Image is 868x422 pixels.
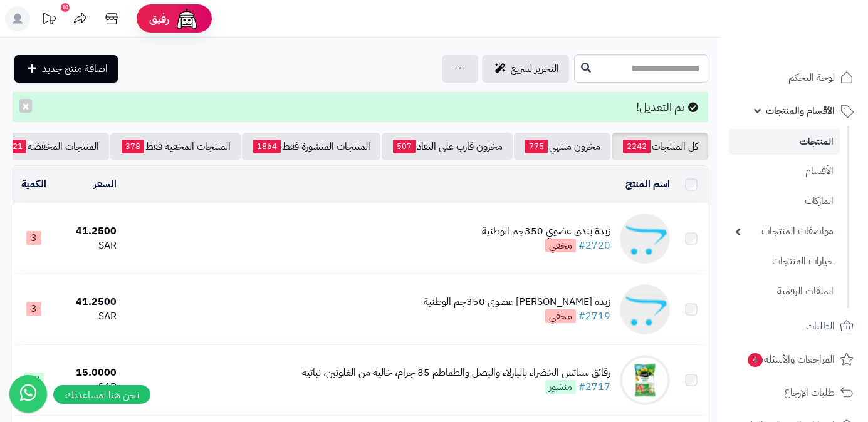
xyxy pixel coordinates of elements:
[545,239,576,252] span: مخفي
[612,133,708,160] a: كل المنتجات2242
[61,3,70,12] div: 10
[748,353,763,367] span: 4
[482,55,569,83] a: التحرير لسريع
[93,177,117,192] a: السعر
[766,102,835,120] span: الأقسام والمنتجات
[578,309,610,324] a: #2719
[302,366,610,380] div: رقائق سناتس الخضراء بالبازلاء والبصل والطماطم 85 جرام، خالية من الغلوتين، نباتية
[60,224,117,239] div: 41.2500
[545,380,576,394] span: منشور
[33,6,65,34] a: تحديثات المنصة
[19,99,32,113] button: ×
[729,248,840,275] a: خيارات المنتجات
[729,129,840,155] a: المنتجات
[149,11,169,26] span: رفيق
[42,61,108,76] span: اضافة منتج جديد
[788,69,835,86] span: لوحة التحكم
[26,302,41,316] span: 3
[784,384,835,401] span: طلبات الإرجاع
[620,214,670,264] img: زبدة بندق عضوي 350جم الوطنية
[382,133,513,160] a: مخزون قارب على النفاذ507
[806,317,835,335] span: الطلبات
[110,133,241,160] a: المنتجات المخفية فقط378
[13,92,708,122] div: تم التعديل!
[122,140,144,153] span: 378
[783,34,856,60] img: logo-2.png
[482,224,610,239] div: زبدة بندق عضوي 350جم الوطنية
[625,177,670,192] a: اسم المنتج
[424,295,610,309] div: زبدة [PERSON_NAME] عضوي 350جم الوطنية
[729,218,840,245] a: مواصفات المنتجات
[620,355,670,405] img: رقائق سناتس الخضراء بالبازلاء والبصل والطماطم 85 جرام، خالية من الغلوتين، نباتية
[729,63,860,93] a: لوحة التحكم
[26,231,41,245] span: 3
[174,6,199,31] img: ai-face.png
[514,133,610,160] a: مخزون منتهي775
[60,295,117,309] div: 41.2500
[729,311,860,341] a: الطلبات
[729,344,860,374] a: المراجعات والأسئلة4
[14,55,118,83] a: اضافة منتج جديد
[620,284,670,334] img: زبدة كاجو عضوي 350جم الوطنية
[578,379,610,394] a: #2717
[393,140,416,153] span: 507
[511,61,559,76] span: التحرير لسريع
[545,309,576,323] span: مخفي
[729,158,840,185] a: الأقسام
[60,309,117,324] div: SAR
[24,373,44,386] span: 10
[729,378,860,408] a: طلبات الإرجاع
[525,140,548,153] span: 775
[729,188,840,215] a: الماركات
[623,140,651,153] span: 2242
[242,133,380,160] a: المنتجات المنشورة فقط1864
[253,140,281,153] span: 1864
[746,351,835,368] span: المراجعات والأسئلة
[729,278,840,305] a: الملفات الرقمية
[578,238,610,253] a: #2720
[60,380,117,394] div: SAR
[21,177,46,192] a: الكمية
[60,239,117,253] div: SAR
[9,140,26,153] span: 21
[60,366,117,380] div: 15.0000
